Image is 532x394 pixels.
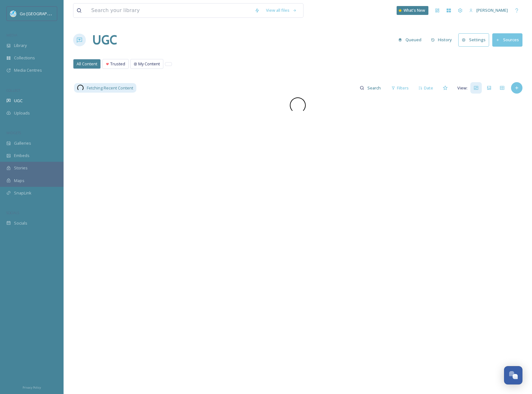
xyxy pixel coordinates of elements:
[428,34,459,46] a: History
[395,34,428,46] a: Queued
[14,140,31,146] span: Galleries
[395,34,425,46] button: Queued
[14,67,42,73] span: Media Centres
[87,85,133,91] span: Fetching Recent Content
[14,153,30,159] span: Embeds
[14,165,28,171] span: Stories
[476,7,508,13] span: [PERSON_NAME]
[14,43,27,49] span: Library
[504,366,522,384] button: Open Chat
[20,10,67,16] span: Go [GEOGRAPHIC_DATA]
[6,33,17,37] span: MEDIA
[14,55,35,61] span: Collections
[10,10,17,17] img: GoGreatLogo_MISkies_RegionalTrails%20%281%29.png
[457,85,467,91] span: View:
[14,178,24,184] span: Maps
[88,3,251,17] input: Search your library
[14,110,30,116] span: Uploads
[428,34,455,46] button: History
[14,190,31,196] span: SnapLink
[458,33,489,46] button: Settings
[110,61,125,67] span: Trusted
[6,130,21,135] span: WIDGETS
[14,220,27,226] span: Socials
[23,383,41,391] a: Privacy Policy
[263,4,300,16] a: View all files
[466,4,511,16] a: [PERSON_NAME]
[492,33,522,46] button: Sources
[397,85,409,91] span: Filters
[6,88,20,93] span: COLLECT
[92,30,117,49] a: UGC
[77,61,97,67] span: All Content
[14,98,23,104] span: UGC
[23,385,41,390] span: Privacy Policy
[424,85,433,91] span: Date
[458,33,492,46] a: Settings
[138,61,160,67] span: My Content
[364,82,385,94] input: Search
[6,210,19,215] span: SOCIALS
[397,6,428,15] a: What's New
